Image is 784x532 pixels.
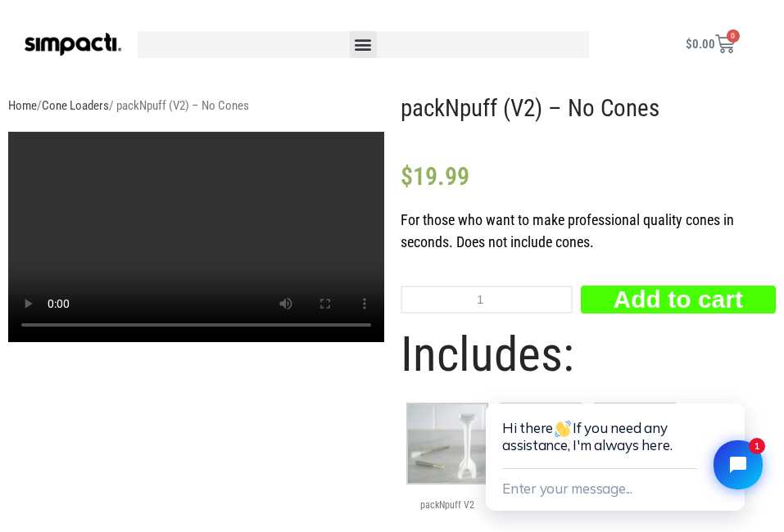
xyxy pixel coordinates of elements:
[42,98,109,113] a: Cone Loaders
[401,489,495,516] dd: packNpuff V2
[401,162,413,191] span: $
[401,286,573,313] input: Product quantity
[686,37,692,52] span: $
[469,351,784,532] iframe: Tidio Chat
[350,31,377,58] div: Menu Toggle
[8,97,384,115] nav: Breadcrumb
[8,98,37,113] a: Home
[401,330,777,378] h1: Includes:
[581,286,776,313] button: Add to cart
[666,25,755,64] a: $0.00 0
[401,209,777,253] p: For those who want to make professional quality cones in seconds. Does not include cones.
[401,162,469,191] bdi: 19.99
[401,97,777,120] h1: packNpuff (V2) – No Cones
[686,37,715,52] bdi: 0.00
[727,29,740,43] span: 0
